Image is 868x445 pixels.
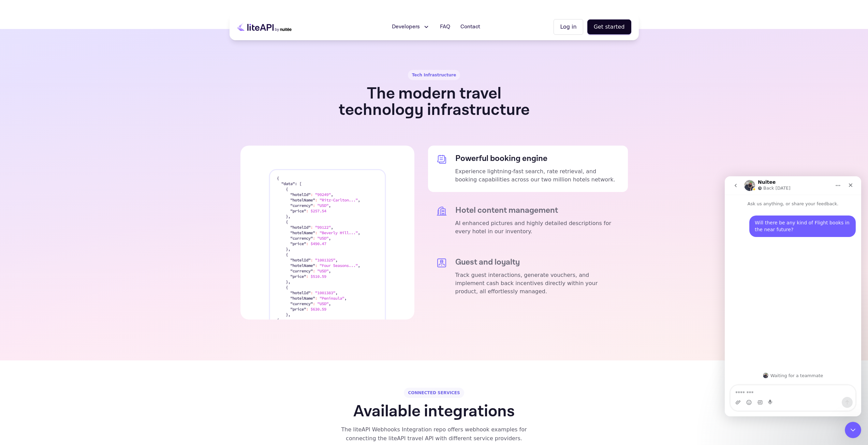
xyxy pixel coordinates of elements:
h5: Guest and loyalty [455,257,620,267]
div: CONNECTED SERVICES [404,388,464,398]
img: Advantage [240,146,414,320]
div: Tech Infrastructure [408,70,460,80]
span: Developers [392,23,420,31]
iframe: Intercom live chat [845,422,861,438]
span: FAQ [440,23,450,31]
h1: Available integrations [353,403,515,420]
iframe: Intercom live chat [725,176,861,416]
button: Developers [388,20,434,34]
p: AI enhanced pictures and highly detailed descriptions for every hotel in our inventory. [455,219,620,236]
span: Contact [460,23,480,31]
div: The liteAPI Webhooks Integration repo offers webhook examples for connecting the liteAPI travel A... [341,425,527,443]
button: Log in [554,19,583,35]
h5: Hotel content management [455,206,620,215]
h5: Powerful booking engine [455,154,620,163]
h1: The modern travel technology infrastructure [330,86,538,118]
a: Contact [456,20,484,34]
p: Track guest interactions, generate vouchers, and implement cash back incentives directly within y... [455,271,620,296]
button: Get started [587,19,631,34]
p: Experience lightning-fast search, rate retrieval, and booking capabilities across our two million... [455,167,620,184]
a: FAQ [436,20,454,34]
